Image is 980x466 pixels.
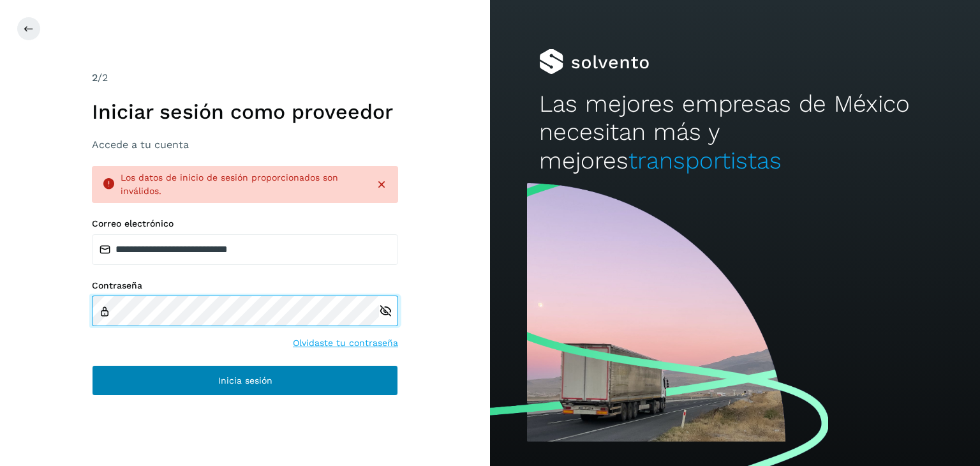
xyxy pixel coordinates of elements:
[92,280,398,291] label: Contraseña
[92,365,398,396] button: Inicia sesión
[539,90,931,175] h2: Las mejores empresas de México necesitan más y mejores
[121,171,365,198] div: Los datos de inicio de sesión proporcionados son inválidos.
[293,336,398,350] a: Olvidaste tu contraseña
[628,147,782,174] span: transportistas
[218,376,272,385] span: Inicia sesión
[92,139,398,151] h3: Accede a tu cuenta
[92,100,398,124] h1: Iniciar sesión como proveedor
[92,70,398,86] div: /2
[92,71,98,84] span: 2
[92,218,398,229] label: Correo electrónico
